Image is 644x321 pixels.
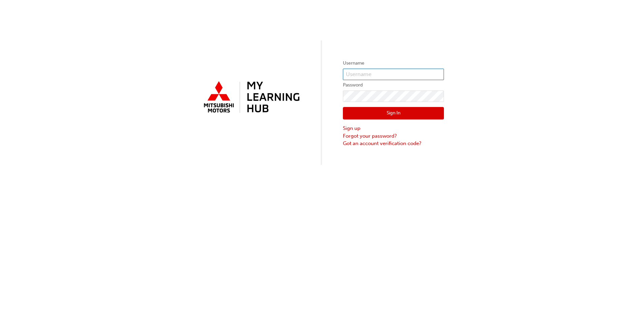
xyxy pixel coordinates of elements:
a: Forgot your password? [343,132,444,140]
input: Username [343,69,444,80]
button: Sign In [343,107,444,120]
label: Password [343,81,444,89]
a: Sign up [343,124,444,132]
label: Username [343,59,444,67]
img: mmal [200,78,301,117]
a: Got an account verification code? [343,140,444,147]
